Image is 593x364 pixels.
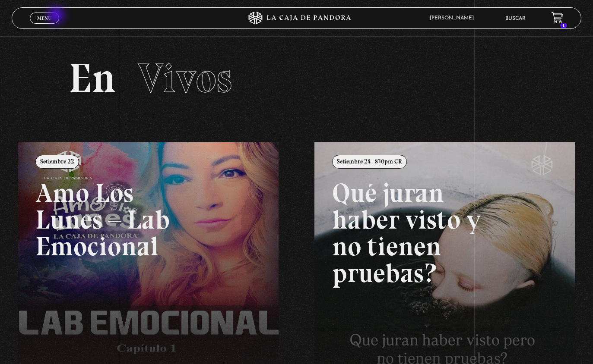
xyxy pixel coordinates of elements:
span: Cerrar [34,23,54,29]
a: 1 [552,12,563,24]
span: Menu [37,16,51,21]
h2: En [69,58,524,99]
span: [PERSON_NAME] [425,16,482,21]
span: 1 [560,23,567,28]
span: Vivos [138,53,232,103]
a: Buscar [505,16,526,21]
